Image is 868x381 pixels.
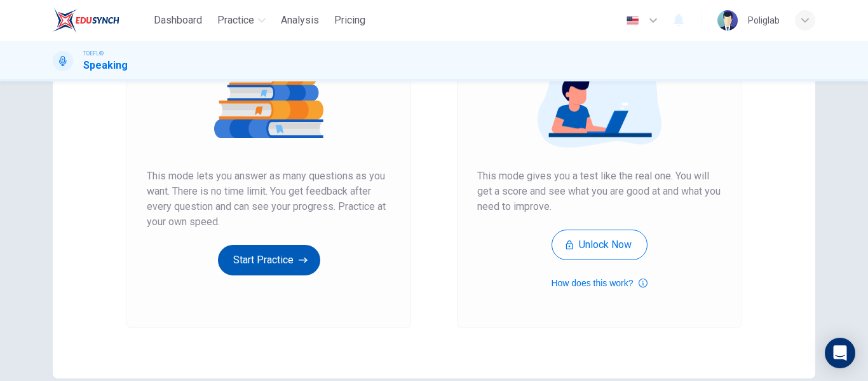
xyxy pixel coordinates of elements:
[717,10,738,31] img: Profile picture
[147,169,391,230] span: This mode lets you answer as many questions as you want. There is no time limit. You get feedback...
[825,338,855,368] div: Open Intercom Messenger
[83,58,128,73] h1: Speaking
[53,8,149,33] a: EduSynch logo
[329,9,370,32] button: Pricing
[218,245,320,275] button: Start Practice
[334,13,365,28] span: Pricing
[212,9,271,32] button: Practice
[217,13,254,28] span: Practice
[53,8,119,33] img: EduSynch logo
[748,13,780,28] div: Poliglab
[625,16,641,25] img: en
[551,275,647,291] button: How does this work?
[552,230,648,260] button: Unlock Now
[154,13,202,28] span: Dashboard
[276,9,324,32] button: Analysis
[83,49,104,58] span: TOEFL®
[281,13,319,28] span: Analysis
[477,169,721,214] span: This mode gives you a test like the real one. You will get a score and see what you are good at a...
[149,9,207,32] button: Dashboard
